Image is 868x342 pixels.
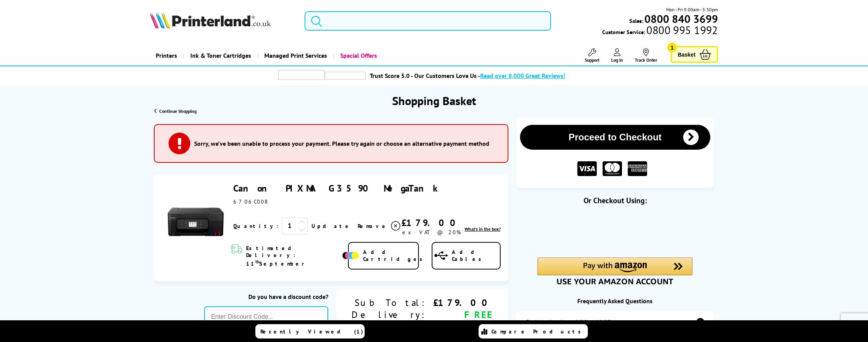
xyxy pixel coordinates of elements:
[465,226,501,232] a: lnk_inthebox
[671,46,718,63] a: Basket 1
[516,195,714,206] div: Or Checkout Using:
[183,46,257,66] a: Ink & Toner Cartridges
[603,161,622,176] img: MASTER CARD
[358,223,388,230] span: Remove
[351,309,427,321] div: Delivery:
[392,93,476,108] h1: Shopping Basket
[666,6,718,13] span: Mon - Fri 9:00am - 5:30pm
[150,12,271,29] img: Printerland Logo
[204,293,328,301] div: Do you have a discount code?
[351,297,427,309] div: Sub Total:
[537,218,692,235] iframe: PayPal
[150,46,183,66] a: Printers
[402,229,461,236] span: ex VAT @ 20%
[167,182,225,240] img: Canon PIXMA G3590 MegaTank
[520,125,710,150] button: Proceed to Checkout
[255,324,365,339] a: Recently Viewed (1)
[516,297,714,305] div: Frequently Asked Questions
[645,26,718,34] span: 0800 995 1992
[233,198,267,205] span: 6706C008
[260,328,363,335] span: Recently Viewed (1)
[643,15,718,22] a: 0800 840 3699
[370,72,565,79] a: Trust Score 5.0 - Our Customers Love Us -Read over 8,000 Great Reviews!
[611,57,623,63] span: Log In
[635,48,657,63] a: Track Order
[629,17,643,24] span: Sales:
[401,217,461,229] div: £179.00
[325,72,366,79] img: trustpilot rating
[363,249,427,263] span: Add Cartridges
[479,324,588,339] a: Compare Products
[585,57,599,63] span: Support
[516,311,714,333] a: additional-ink
[427,309,493,321] div: FREE
[233,223,279,230] span: Quantity:
[255,259,259,264] sup: th
[154,108,196,114] a: Continue Shopping
[465,226,501,232] span: What's in the box?
[190,46,251,66] span: Ink & Toner Cartridges
[480,72,565,79] span: Read over 8,000 Great Reviews!
[159,108,196,114] span: Continue Shopping
[678,49,696,60] span: Basket
[452,249,499,263] span: Add Cables
[491,328,585,335] span: Compare Products
[233,182,443,194] a: Canon PIXMA G3590 MegaTank
[333,46,383,66] a: Special Offers
[246,245,340,267] span: Estimated Delivery: 11 September
[537,257,692,285] div: Amazon Pay - Use your Amazon account
[257,46,333,66] a: Managed Print Services
[204,306,328,327] input: Enter Discount Code...
[150,12,295,30] a: Printerland Logo
[278,70,325,80] img: trustpilot rating
[628,161,647,176] img: American Express
[602,26,718,36] span: Customer Service:
[342,252,359,259] img: Add Cartridges
[577,161,597,176] img: VISA
[427,297,493,309] div: £179.00
[611,48,623,63] a: Log In
[526,318,611,326] div: Do I need to buy additional ink?
[585,48,599,63] a: Support
[644,12,718,26] b: 0800 840 3699
[194,140,489,147] h3: Sorry, we’ve been unable to process your payment. Please try again or choose an alternative payme...
[358,220,401,232] a: Delete item from your basket
[667,43,677,52] span: 1
[312,223,351,230] a: Update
